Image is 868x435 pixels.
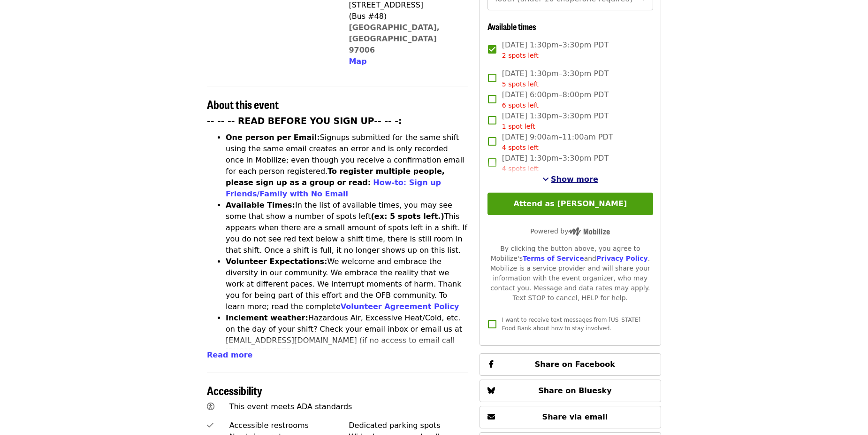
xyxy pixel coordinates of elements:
span: I want to receive text messages from [US_STATE] Food Bank about how to stay involved. [502,317,640,332]
div: Dedicated parking spots [349,420,468,431]
span: Accessibility [207,382,262,398]
span: Read more [207,350,252,359]
button: Share on Bluesky [480,380,661,402]
a: Privacy Policy [596,255,648,262]
span: Share on Facebook [535,360,615,369]
button: Share via email [480,406,661,428]
span: Map [349,57,366,66]
strong: Volunteer Expectations: [226,257,327,266]
span: [DATE] 1:30pm–3:30pm PDT [502,153,609,174]
button: Read more [207,350,252,361]
div: By clicking the button above, you agree to Mobilize's and . Mobilize is a service provider and wi... [487,244,653,303]
button: Attend as [PERSON_NAME] [487,193,653,215]
span: About this event [207,96,279,112]
div: Accessible restrooms [229,420,349,431]
strong: One person per Email: [226,133,320,142]
span: 4 spots left [502,144,539,151]
span: Share via email [542,412,608,421]
span: 2 spots left [502,52,539,59]
span: [DATE] 1:30pm–3:30pm PDT [502,39,609,61]
strong: -- -- -- READ BEFORE YOU SIGN UP-- -- -: [207,116,402,126]
strong: (ex: 5 spots left.) [371,212,444,221]
span: [DATE] 6:00pm–8:00pm PDT [502,89,609,110]
span: [DATE] 1:30pm–3:30pm PDT [502,68,609,89]
span: [DATE] 9:00am–11:00am PDT [502,132,613,153]
i: universal-access icon [207,402,214,411]
span: 6 spots left [502,101,539,109]
span: Powered by [530,227,610,235]
span: Available times [487,20,536,32]
span: Share on Bluesky [538,386,612,395]
a: [GEOGRAPHIC_DATA], [GEOGRAPHIC_DATA] 97006 [349,23,440,54]
div: (Bus #48) [349,11,460,22]
button: Map [349,56,366,67]
button: Share on Facebook [480,353,661,376]
span: Show more [551,175,598,184]
img: Powered by Mobilize [568,227,610,236]
li: In the list of available times, you may see some that show a number of spots left This appears wh... [226,200,468,256]
button: See more timeslots [542,174,598,185]
li: Signups submitted for the same shift using the same email creates an error and is only recorded o... [226,132,468,200]
i: check icon [207,421,213,430]
a: Terms of Service [523,255,584,262]
span: 1 spot left [502,123,535,130]
li: We welcome and embrace the diversity in our community. We embrace the reality that we work at dif... [226,256,468,312]
li: Hazardous Air, Excessive Heat/Cold, etc. on the day of your shift? Check your email inbox or emai... [226,312,468,369]
span: 5 spots left [502,80,539,88]
span: 4 spots left [502,165,539,172]
span: [DATE] 1:30pm–3:30pm PDT [502,110,609,132]
a: How-to: Sign up Friends/Family with No Email [226,178,441,198]
a: Volunteer Agreement Policy [341,302,459,311]
strong: To register multiple people, please sign up as a group or read: [226,167,445,187]
strong: Available Times: [226,201,295,210]
strong: Inclement weather: [226,313,308,322]
span: This event meets ADA standards [229,402,352,411]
